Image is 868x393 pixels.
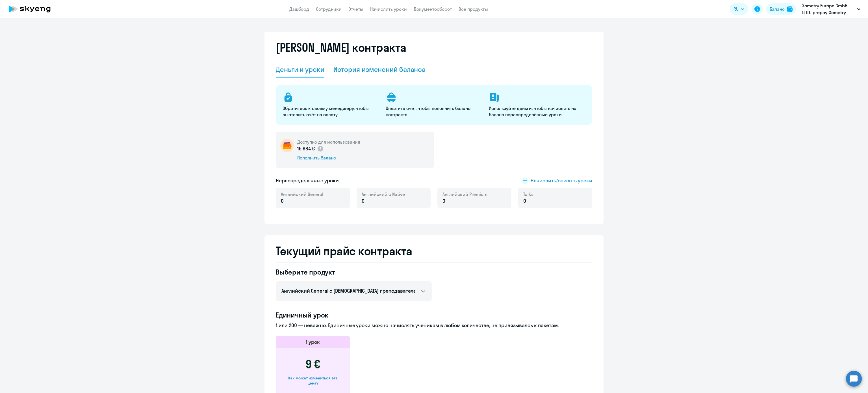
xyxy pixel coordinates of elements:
p: 15 984 € [297,145,324,152]
div: Как может измениться эта цена? [285,375,341,386]
img: wallet-circle.png [280,139,294,152]
a: Начислить уроки [370,6,407,12]
span: Английский с Native [362,191,405,197]
h4: Выберите продукт [276,267,432,277]
span: 0 [442,197,445,205]
span: 0 [362,197,364,205]
span: 0 [523,197,526,205]
span: Английский General [281,191,323,197]
p: Xometry Europe GmbH, LTITC prepay-Xometry Europe GmbH_Основной [802,2,855,16]
span: Talks [523,191,533,197]
button: RU [730,3,748,15]
img: balance [787,6,793,12]
h5: 1 урок [306,338,320,346]
div: Пополнить баланс [297,155,360,161]
p: Используйте деньги, чтобы начислять на баланс нераспределённые уроки [489,105,585,118]
a: Отчеты [348,6,363,12]
p: Оплатите счёт, чтобы пополнить баланс контракта [386,105,482,118]
span: 0 [281,197,284,205]
div: История изменений баланса [333,65,426,74]
span: Начислить/списать уроки [531,177,592,184]
h3: 9 € [305,357,320,371]
div: Деньги и уроки [276,65,324,74]
a: Дашборд [289,6,309,12]
span: RU [734,6,739,12]
a: Документооборот [414,6,452,12]
p: Обратитесь к своему менеджеру, чтобы выставить счёт на оплату [283,105,379,118]
h2: [PERSON_NAME] контракта [276,41,406,54]
p: 1 или 200 — неважно. Единичные уроки можно начислять ученикам в любом количестве, не привязываясь... [276,322,592,329]
a: Все продукты [459,6,488,12]
h2: Текущий прайс контракта [276,244,592,258]
a: Сотрудники [316,6,342,12]
span: Английский Premium [442,191,487,197]
h4: Единичный урок [276,310,592,319]
div: Баланс [770,6,785,12]
button: Балансbalance [766,3,796,15]
h5: Нераспределённые уроки [276,177,339,184]
h5: Доступно для использования [297,139,360,145]
button: Xometry Europe GmbH, LTITC prepay-Xometry Europe GmbH_Основной [799,2,863,16]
